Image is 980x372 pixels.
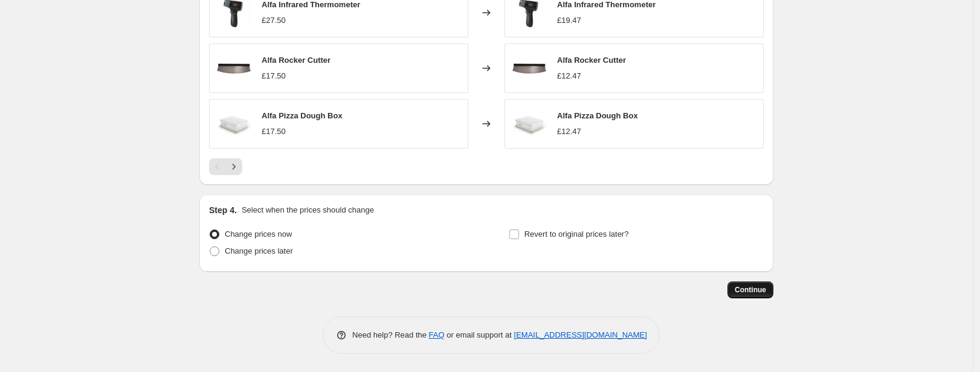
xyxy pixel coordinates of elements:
[225,158,242,175] button: Next
[557,126,581,138] div: £12.47
[225,229,292,239] span: Change prices now
[262,56,330,65] span: Alfa Rocker Cutter
[216,50,252,86] img: alfa-rocker-cutter-5819981_80x.webp
[511,50,547,86] img: alfa-rocker-cutter-5819981_80x.webp
[209,204,237,216] h2: Step 4.
[727,281,773,298] button: Continue
[445,330,514,339] span: or email support at
[262,70,286,82] div: £17.50
[262,14,286,27] div: £27.50
[524,229,629,239] span: Revert to original prices later?
[557,111,638,120] span: Alfa Pizza Dough Box
[735,285,766,295] span: Continue
[216,106,252,142] img: alfa-pizza-dough-box-5780539_80x.webp
[242,204,374,216] p: Select when the prices should change
[511,106,547,142] img: alfa-pizza-dough-box-5780539_80x.webp
[429,330,445,339] a: FAQ
[209,158,242,175] nav: Pagination
[262,126,286,138] div: £17.50
[557,70,581,82] div: £12.47
[514,330,647,339] a: [EMAIL_ADDRESS][DOMAIN_NAME]
[352,330,429,339] span: Need help? Read the
[557,56,626,65] span: Alfa Rocker Cutter
[557,14,581,27] div: £19.47
[262,111,343,120] span: Alfa Pizza Dough Box
[225,246,293,255] span: Change prices later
